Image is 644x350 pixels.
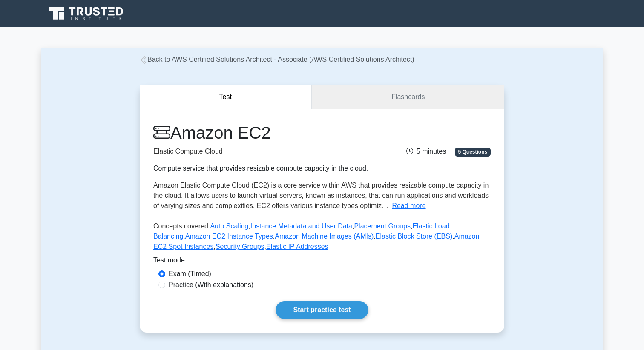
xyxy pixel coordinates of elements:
[276,301,368,319] a: Start practice test
[312,85,504,109] a: Flashcards
[153,221,491,255] p: Concepts covered: , , , , , , , , ,
[140,56,414,63] a: Back to AWS Certified Solutions Architect - Associate (AWS Certified Solutions Architect)
[392,201,425,211] button: Read more
[153,163,375,174] div: Compute service that provides resizable compute capacity in the cloud.
[455,148,491,156] span: 5 Questions
[185,233,273,240] a: Amazon EC2 Instance Types
[153,122,375,143] h1: Amazon EC2
[169,269,211,279] label: Exam (Timed)
[140,85,312,109] button: Test
[354,222,411,230] a: Placement Groups
[153,182,489,209] span: Amazon Elastic Compute Cloud (EC2) is a core service within AWS that provides resizable compute c...
[153,255,491,269] div: Test mode:
[376,233,453,240] a: Elastic Block Store (EBS)
[266,243,328,250] a: Elastic IP Addresses
[275,233,374,240] a: Amazon Machine Images (AMIs)
[169,280,253,290] label: Practice (With explanations)
[210,222,248,230] a: Auto Scaling
[250,222,352,230] a: Instance Metadata and User Data
[406,148,446,155] span: 5 minutes
[153,146,375,157] p: Elastic Compute Cloud
[216,243,264,250] a: Security Groups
